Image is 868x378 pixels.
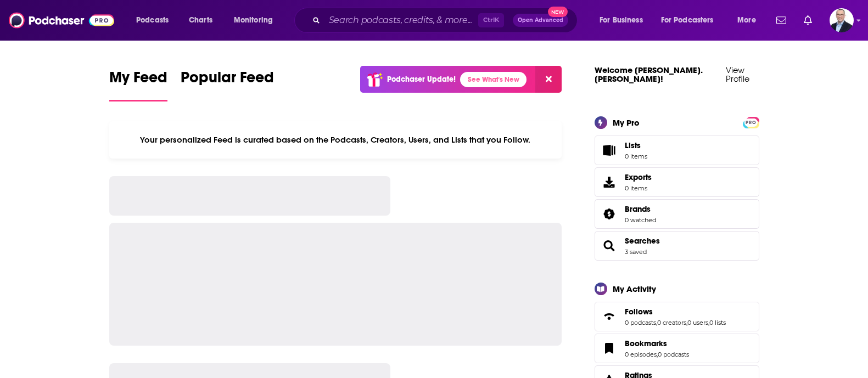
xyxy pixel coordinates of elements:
span: Bookmarks [625,338,667,348]
a: View Profile [726,65,749,84]
a: 0 creators [657,319,686,326]
div: Search podcasts, credits, & more... [305,8,588,33]
span: PRO [744,119,758,127]
a: Show notifications dropdown [799,11,816,30]
button: open menu [730,12,770,29]
span: Open Advanced [518,18,563,23]
img: User Profile [830,8,854,32]
span: , [708,319,709,326]
p: Podchaser Update! [387,75,456,84]
a: 0 users [687,319,708,326]
a: Brands [625,204,656,214]
span: Charts [189,13,212,28]
span: More [737,13,756,28]
a: 3 saved [625,248,647,256]
span: Searches [595,231,759,261]
a: 0 podcasts [658,351,689,358]
a: Exports [595,167,759,197]
span: Exports [598,174,620,190]
a: Searches [625,236,660,246]
button: open menu [226,12,287,29]
span: Bookmarks [595,334,759,363]
span: Lists [625,140,647,150]
a: Lists [595,136,759,165]
button: Open AdvancedNew [513,14,568,27]
a: Follows [598,309,620,324]
a: Searches [598,238,620,253]
a: Brands [598,206,620,222]
span: Exports [625,172,652,182]
a: 0 lists [709,319,726,326]
button: open menu [592,12,657,29]
span: Logged in as dale.legaspi [830,8,854,32]
a: Bookmarks [598,341,620,356]
div: My Pro [613,117,640,128]
button: Show profile menu [830,8,854,32]
a: My Feed [109,68,167,101]
span: Lists [625,140,641,150]
a: Follows [625,307,726,317]
a: 0 watched [625,216,656,224]
span: New [548,7,568,17]
span: Ctrl K [478,13,504,27]
span: , [657,351,658,358]
span: Popular Feed [181,68,274,93]
span: Lists [598,143,620,158]
span: Follows [625,307,653,317]
span: My Feed [109,68,167,93]
a: Bookmarks [625,338,689,348]
a: 0 episodes [625,351,657,358]
a: Show notifications dropdown [772,11,791,30]
a: See What's New [460,72,527,87]
span: Brands [625,204,651,214]
span: 0 items [625,153,647,160]
span: For Podcasters [661,13,714,28]
span: , [656,319,657,326]
a: Popular Feed [181,68,274,101]
span: Follows [595,302,759,331]
span: For Business [600,13,643,28]
span: Podcasts [136,13,169,28]
a: PRO [744,117,758,126]
img: Podchaser - Follow, Share and Rate Podcasts [9,10,114,31]
a: Charts [182,12,219,29]
a: Welcome [PERSON_NAME].[PERSON_NAME]! [595,65,703,84]
span: Monitoring [234,13,273,28]
span: Brands [595,199,759,229]
input: Search podcasts, credits, & more... [324,12,478,29]
button: open menu [654,12,730,29]
span: 0 items [625,184,652,192]
div: Your personalized Feed is curated based on the Podcasts, Creators, Users, and Lists that you Follow. [109,121,562,159]
div: My Activity [613,284,656,294]
span: , [686,319,687,326]
button: open menu [128,12,183,29]
a: 0 podcasts [625,319,656,326]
